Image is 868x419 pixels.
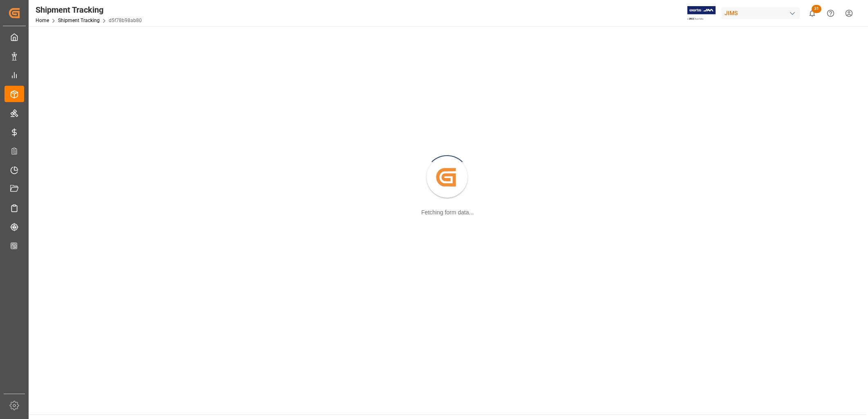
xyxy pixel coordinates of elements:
img: Exertis%20JAM%20-%20Email%20Logo.jpg_1722504956.jpg [687,6,716,20]
button: Help Center [821,4,840,22]
span: 31 [812,5,821,13]
a: Shipment Tracking [58,18,100,23]
a: Home [36,18,49,23]
div: Shipment Tracking [36,4,142,16]
button: show 31 new notifications [803,4,821,22]
div: JIMS [721,7,800,19]
button: JIMS [721,5,803,21]
div: Fetching form data... [421,208,474,217]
